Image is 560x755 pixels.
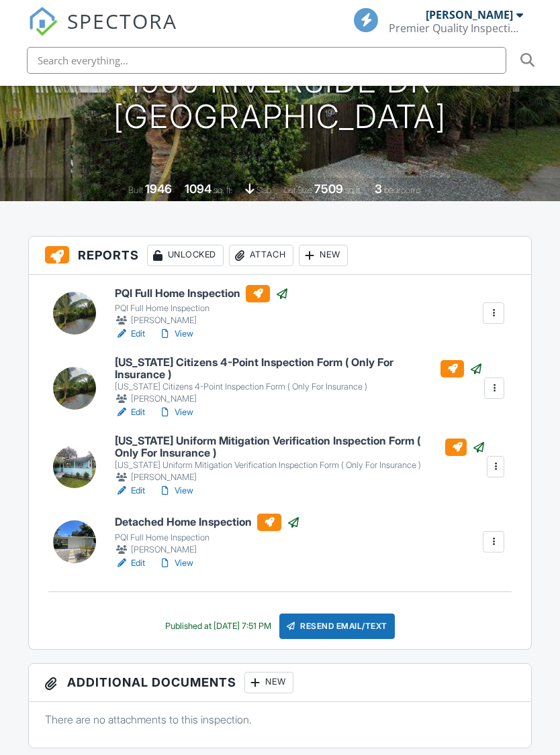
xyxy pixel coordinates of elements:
[244,672,293,693] div: New
[115,327,145,341] a: Edit
[165,621,271,632] div: Published at [DATE] 7:51 PM
[28,7,58,36] img: The Best Home Inspection Software - Spectora
[115,471,485,484] div: [PERSON_NAME]
[115,285,289,328] a: PQI Full Home Inspection PQI Full Home Inspection [PERSON_NAME]
[185,182,212,196] div: 1094
[158,484,193,498] a: View
[115,285,289,302] h6: PQI Full Home Inspection
[314,182,343,196] div: 7509
[115,557,145,570] a: Edit
[115,484,145,498] a: Edit
[28,18,177,46] a: SPECTORA
[113,64,447,135] h1: 1960 Riverside Dr [GEOGRAPHIC_DATA]
[67,7,177,35] span: SPECTORA
[115,392,482,406] div: [PERSON_NAME]
[299,245,348,266] div: New
[115,382,482,392] div: [US_STATE] Citizens 4-Point Inspection Form ( Only For Insurance )
[426,8,513,21] div: [PERSON_NAME]
[115,303,289,314] div: PQI Full Home Inspection
[279,614,395,639] div: Resend Email/Text
[115,514,300,557] a: Detached Home Inspection PQI Full Home Inspection [PERSON_NAME]
[115,435,485,484] a: [US_STATE] Uniform Mitigation Verification Inspection Form ( Only For Insurance ) [US_STATE] Unif...
[389,21,523,35] div: Premier Quality Inspections
[29,664,532,702] h3: Additional Documents
[45,712,516,727] p: There are no attachments to this inspection.
[147,245,224,266] div: Unlocked
[345,185,362,195] span: sq.ft.
[115,435,485,459] h6: [US_STATE] Uniform Mitigation Verification Inspection Form ( Only For Insurance )
[128,185,143,195] span: Built
[115,406,145,419] a: Edit
[115,532,300,543] div: PQI Full Home Inspection
[27,47,506,74] input: Search everything...
[115,357,482,406] a: [US_STATE] Citizens 4-Point Inspection Form ( Only For Insurance ) [US_STATE] Citizens 4-Point In...
[158,327,193,341] a: View
[214,185,232,195] span: sq. ft.
[158,406,193,419] a: View
[256,185,271,195] span: slab
[375,182,382,196] div: 3
[29,237,532,275] h3: Reports
[229,245,293,266] div: Attach
[145,182,172,196] div: 1946
[115,543,300,557] div: [PERSON_NAME]
[284,185,312,195] span: Lot Size
[115,357,482,380] h6: [US_STATE] Citizens 4-Point Inspection Form ( Only For Insurance )
[115,514,300,531] h6: Detached Home Inspection
[158,557,193,570] a: View
[115,460,485,471] div: [US_STATE] Uniform Mitigation Verification Inspection Form ( Only For Insurance )
[115,314,289,327] div: [PERSON_NAME]
[384,185,421,195] span: bedrooms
